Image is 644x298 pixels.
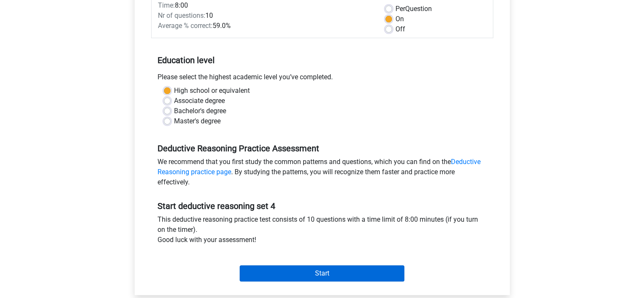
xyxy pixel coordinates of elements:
[158,201,487,211] h5: Start deductive reasoning set 4
[174,116,221,126] label: Master's degree
[395,4,432,14] label: Question
[151,72,493,86] div: Please select the highest academic level you’ve completed.
[152,0,379,11] div: 8:00
[174,96,225,106] label: Associate degree
[151,157,493,191] div: We recommend that you first study the common patterns and questions, which you can find on the . ...
[174,106,226,116] label: Bachelor's degree
[158,11,205,19] span: Nr of questions:
[395,5,405,13] span: Per
[395,14,404,24] label: On
[158,52,487,69] h5: Education level
[151,214,493,248] div: This deductive reasoning practice test consists of 10 questions with a time limit of 8:00 minutes...
[395,24,405,34] label: Off
[152,11,379,21] div: 10
[240,265,404,281] input: Start
[152,21,379,31] div: 59.0%
[158,1,175,9] span: Time:
[174,86,250,96] label: High school or equivalent
[158,143,487,153] h5: Deductive Reasoning Practice Assessment
[158,22,213,30] span: Average % correct:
